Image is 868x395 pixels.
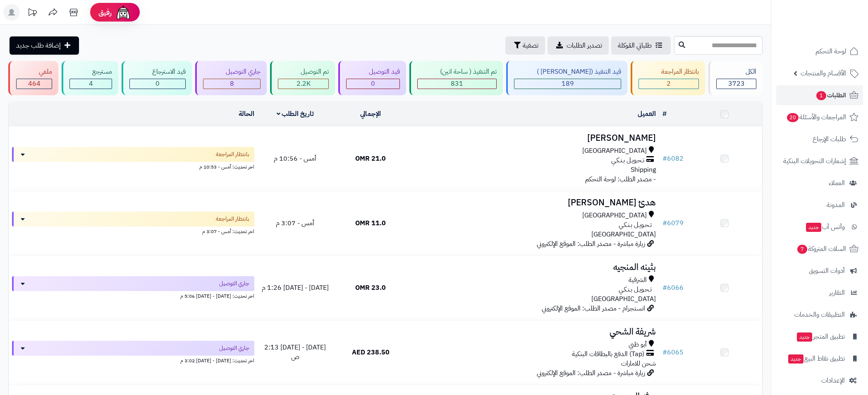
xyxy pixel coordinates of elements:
[776,151,863,171] a: إشعارات التحويلات البنكية
[219,344,249,352] span: جاري التوصيل
[662,154,684,164] a: #6082
[562,79,574,89] span: 189
[408,127,659,191] td: - مصدر الطلب: لوحة التحكم
[667,79,671,89] span: 2
[591,229,656,239] span: [GEOGRAPHIC_DATA]
[806,223,821,232] span: جديد
[194,61,268,95] a: جاري التوصيل 8
[591,294,656,304] span: [GEOGRAPHIC_DATA]
[130,79,185,89] div: 0
[542,303,645,313] span: انستجرام - مصدر الطلب: الموقع الإلكتروني
[813,133,846,145] span: طلبات الإرجاع
[631,165,656,175] span: Shipping
[216,150,249,159] span: بانتظار المراجعة
[776,283,863,303] a: التقارير
[129,67,186,77] div: قيد الاسترجاع
[797,332,812,342] span: جديد
[805,221,845,233] span: وآتس آب
[776,327,863,347] a: تطبيق المتجرجديد
[355,154,386,164] span: 21.0 OMR
[115,4,132,21] img: ai-face.png
[776,129,863,149] a: طلبات الإرجاع
[537,368,645,378] span: زيارة مباشرة - مصدر الطلب: الموقع الإلكتروني
[337,61,408,95] a: قيد التوصيل 0
[355,283,386,293] span: 23.0 OMR
[203,67,261,77] div: جاري التوصيل
[89,79,93,89] span: 4
[829,287,845,299] span: التقارير
[582,146,647,156] span: [GEOGRAPHIC_DATA]
[12,162,254,171] div: اخر تحديث: أمس - 10:53 م
[776,217,863,237] a: وآتس آبجديد
[155,79,160,89] span: 0
[276,218,314,228] span: أمس - 3:07 م
[411,263,656,272] h3: بثينه المنجيه
[829,177,845,189] span: العملاء
[611,156,644,165] span: تـحـويـل بـنـكـي
[411,133,656,143] h3: [PERSON_NAME]
[22,4,43,23] a: تحديثات المنصة
[277,109,314,119] a: تاريخ الطلب
[728,79,745,89] span: 3723
[776,173,863,193] a: العملاء
[16,67,52,77] div: ملغي
[812,7,860,24] img: logo-2.png
[662,347,684,357] a: #6065
[619,285,652,294] span: تـحـويـل بـنـكـي
[629,61,707,95] a: بانتظار المراجعة 2
[264,342,326,362] span: [DATE] - [DATE] 2:13 ص
[120,61,194,95] a: قيد الاسترجاع 0
[278,79,328,89] div: 2225
[548,36,609,55] a: تصدير الطلبات
[537,239,645,249] span: زيارة مباشرة - مصدر الطلب: الموقع الإلكتروني
[12,291,254,300] div: اخر تحديث: [DATE] - [DATE] 5:06 م
[618,41,652,51] span: طلباتي المُوكلة
[827,199,845,211] span: المدونة
[776,239,863,259] a: السلات المتروكة7
[619,220,652,230] span: تـحـويـل بـنـكـي
[567,41,602,51] span: تصدير الطلبات
[505,61,629,95] a: قيد التنفيذ ([PERSON_NAME] ) 189
[776,349,863,369] a: تطبيق نقاط البيعجديد
[98,7,112,17] span: رفيق
[239,109,254,119] a: الحالة
[70,79,112,89] div: 4
[662,347,667,357] span: #
[274,154,316,164] span: أمس - 10:56 م
[219,279,249,288] span: جاري التوصيل
[788,354,803,364] span: جديد
[355,218,386,228] span: 11.0 OMR
[268,61,337,95] a: تم التوصيل 2.2K
[662,154,667,164] span: #
[69,67,112,77] div: مسترجع
[662,283,667,293] span: #
[60,61,120,95] a: مسترجع 4
[815,89,846,101] span: الطلبات
[7,61,60,95] a: ملغي 464
[411,198,656,207] h3: هدئ [PERSON_NAME]
[809,265,845,277] span: أدوات التسويق
[572,349,644,359] span: (Tap) الدفع بالبطاقات البنكية
[346,67,400,77] div: قيد التوصيل
[347,79,399,89] div: 0
[797,244,808,254] span: 7
[352,347,390,357] span: 238.50 AED
[801,67,846,79] span: الأقسام والمنتجات
[262,283,329,293] span: [DATE] - [DATE] 1:26 م
[523,41,538,51] span: تصفية
[418,79,496,89] div: 831
[216,215,249,223] span: بانتظار المراجعة
[12,226,254,235] div: اخر تحديث: أمس - 3:07 م
[611,36,671,55] a: طلباتي المُوكلة
[796,331,845,342] span: تطبيق المتجر
[707,61,764,95] a: الكل3723
[786,111,846,123] span: المراجعات والأسئلة
[297,79,311,89] span: 2.2K
[360,109,381,119] a: الإجمالي
[371,79,375,89] span: 0
[776,261,863,281] a: أدوات التسويق
[28,79,41,89] span: 464
[662,283,684,293] a: #6066
[776,371,863,390] a: الإعدادات
[662,218,684,228] a: #6079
